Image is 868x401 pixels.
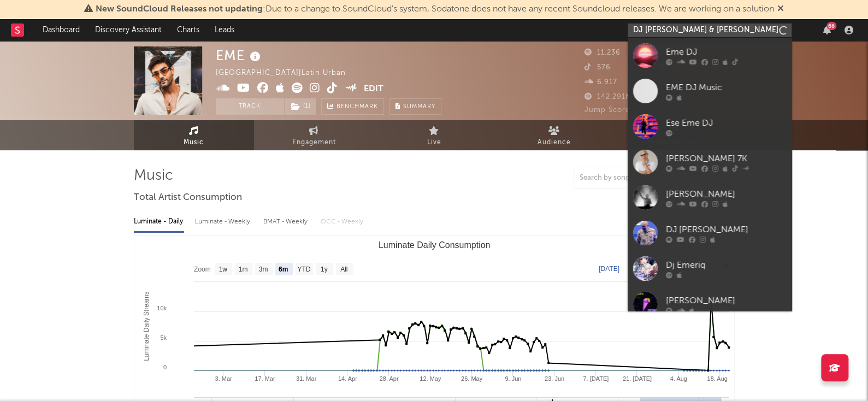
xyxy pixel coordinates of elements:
text: 10k [157,305,167,311]
span: Dismiss [777,5,784,14]
a: Dj Emeriq [628,251,792,286]
span: Jump Score: 54.9 [584,107,649,114]
span: Benchmark [336,101,378,114]
a: [PERSON_NAME] [628,286,792,322]
span: 142.291 Monthly Listeners [584,93,692,101]
a: [PERSON_NAME] 7K [628,144,792,180]
text: YTD [297,266,310,273]
text: 3m [258,266,268,273]
div: BMAT - Weekly [263,213,310,231]
span: 11.236 [584,49,621,56]
a: EME DJ Music [628,73,792,109]
text: 18. Aug [707,375,727,382]
div: Dj Emeriq [666,258,786,272]
span: ( 1 ) [284,98,316,115]
text: 12. May [420,375,441,382]
div: EME DJ Music [666,81,786,94]
text: 5k [160,334,167,341]
text: 9. Jun [505,375,521,382]
text: 14. Apr [338,375,357,382]
span: : Due to a change to SoundCloud's system, Sodatone does not have any recent Soundcloud releases. ... [96,5,774,14]
a: Charts [169,19,207,41]
a: Eme DJ [628,38,792,73]
text: 1y [320,266,327,273]
text: 3. Mar [215,375,232,382]
text: Luminate Daily Streams [143,291,150,361]
div: [PERSON_NAME] [666,187,786,200]
a: Dashboard [35,19,87,41]
span: Summary [403,104,435,110]
button: Edit [364,82,383,96]
div: 66 [826,22,836,30]
div: Luminate - Daily [134,213,184,231]
a: Engagement [254,120,374,150]
div: [GEOGRAPHIC_DATA] | Latin Urban [216,67,358,80]
div: Eme DJ [666,45,786,58]
a: DJ [PERSON_NAME] [628,215,792,251]
text: [DATE] [599,265,619,273]
text: 1m [238,266,247,273]
button: 66 [823,26,831,34]
a: Live [374,120,494,150]
text: 21. [DATE] [622,375,651,382]
text: 7. [DATE] [583,375,609,382]
button: Summary [389,98,441,115]
text: Zoom [194,266,211,273]
div: [PERSON_NAME] [666,294,786,307]
text: 23. Jun [544,375,564,382]
text: 28. Apr [379,375,398,382]
div: EME [216,46,263,64]
text: 6m [278,266,287,273]
a: Leads [207,19,242,41]
span: Audience [538,136,571,149]
span: Music [184,136,204,149]
text: 17. Mar [255,375,275,382]
text: 4. Aug [670,375,687,382]
span: New SoundCloud Releases not updating [96,5,263,14]
a: Discovery Assistant [87,19,169,41]
div: [PERSON_NAME] 7K [666,152,786,165]
text: All [340,266,347,273]
a: Playlists/Charts [615,120,735,150]
a: Music [134,120,254,150]
span: 576 [584,64,611,71]
div: Ese Eme DJ [666,116,786,129]
span: Total Artist Consumption [134,191,242,204]
div: Luminate - Weekly [195,213,252,231]
a: Ese Eme DJ [628,109,792,144]
text: Luminate Daily Consumption [378,240,490,250]
button: Track [216,98,284,115]
div: DJ [PERSON_NAME] [666,223,786,236]
text: 1w [219,266,227,273]
input: Search for artists [628,23,792,37]
button: (1) [285,98,316,115]
a: Audience [494,120,615,150]
span: Live [427,136,441,149]
input: Search by song name or URL [574,174,689,182]
text: 26. May [460,375,482,382]
text: 0 [163,364,166,370]
text: 31. Mar [296,375,316,382]
a: Benchmark [321,98,384,115]
a: [PERSON_NAME] [628,180,792,215]
span: Engagement [292,136,336,149]
span: 6.917 [584,79,617,86]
